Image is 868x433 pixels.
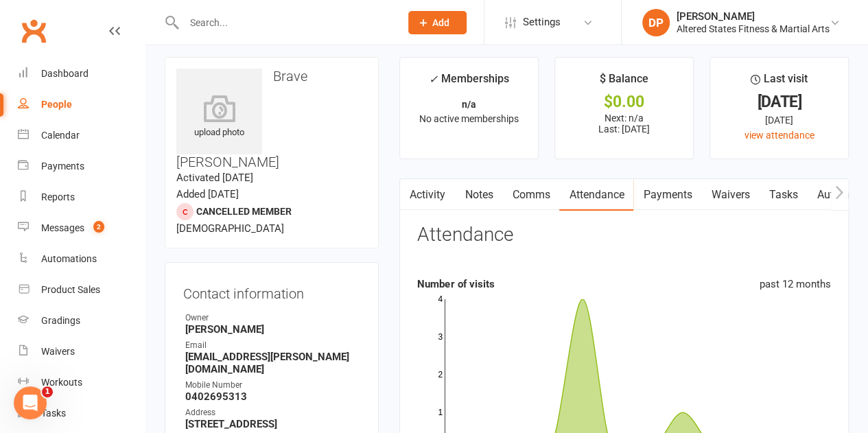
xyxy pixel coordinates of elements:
div: $ Balance [600,70,648,95]
div: [PERSON_NAME] [677,10,830,23]
div: Workouts [41,377,82,388]
div: Altered States Fitness & Martial Arts [677,23,830,35]
div: Dashboard [41,68,89,79]
div: DP [642,9,670,36]
div: Payments [41,161,84,172]
time: Added [DATE] [176,188,239,200]
iframe: Intercom live chat [14,386,47,419]
span: 1 [42,386,53,397]
a: view attendance [744,130,814,141]
a: Comms [502,179,559,211]
h3: Brave [PERSON_NAME] [176,69,367,169]
div: Address [185,406,360,419]
input: Search... [180,13,390,32]
div: Waivers [41,346,75,357]
div: Tasks [41,408,66,419]
strong: [EMAIL_ADDRESS][PERSON_NAME][DOMAIN_NAME] [185,351,360,375]
div: Email [185,339,360,352]
h3: Attendance [417,224,513,246]
a: Calendar [18,120,145,151]
a: Product Sales [18,274,145,305]
h3: Contact information [183,281,360,301]
div: past 12 months [760,276,831,292]
strong: Number of visits [417,278,494,290]
a: Reports [18,182,145,213]
strong: 0402695313 [185,390,360,403]
span: Settings [523,7,561,38]
a: Waivers [18,336,145,367]
div: Owner [185,312,360,325]
div: Gradings [41,315,80,326]
a: Gradings [18,305,145,336]
div: upload photo [176,95,262,140]
a: Activity [400,179,455,211]
div: Automations [41,253,97,264]
span: Cancelled member [196,206,292,217]
div: Reports [41,191,75,202]
div: People [41,99,72,110]
div: Product Sales [41,284,100,295]
a: Notes [455,179,502,211]
a: People [18,89,145,120]
p: Next: n/a Last: [DATE] [567,113,681,134]
button: Add [408,11,467,34]
span: Add [432,17,449,28]
div: Calendar [41,130,80,141]
div: Messages [41,222,84,233]
div: Memberships [429,70,509,95]
span: 2 [93,221,104,233]
div: [DATE] [723,95,836,109]
a: Tasks [18,398,145,429]
a: Clubworx [16,14,51,48]
div: [DATE] [723,113,836,128]
a: Dashboard [18,58,145,89]
i: ✓ [429,73,438,86]
div: Last visit [751,70,808,95]
a: Tasks [759,179,807,211]
div: $0.00 [567,95,681,109]
a: Attendance [559,179,633,211]
strong: [PERSON_NAME] [185,323,360,336]
a: Messages 2 [18,213,145,244]
time: Activated [DATE] [176,172,253,184]
a: Payments [633,179,701,211]
a: Payments [18,151,145,182]
a: Automations [18,244,145,274]
strong: [STREET_ADDRESS] [185,418,360,430]
a: Waivers [701,179,759,211]
a: Workouts [18,367,145,398]
span: [DEMOGRAPHIC_DATA] [176,222,284,235]
span: No active memberships [419,113,519,124]
div: Mobile Number [185,379,360,392]
strong: n/a [462,99,476,110]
